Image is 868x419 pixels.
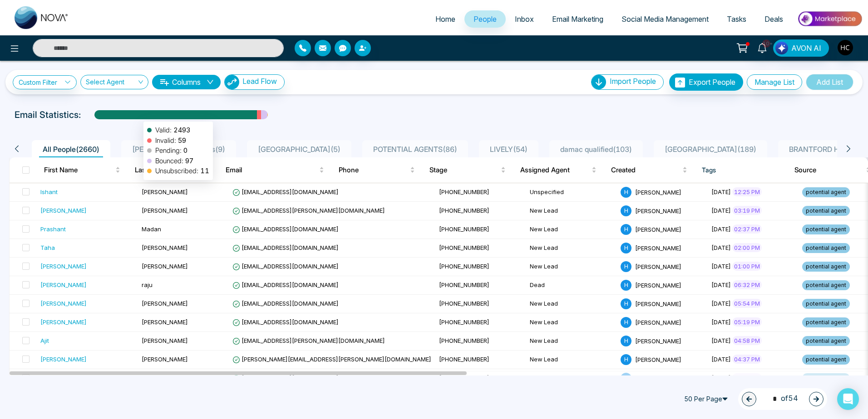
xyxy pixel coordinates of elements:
[339,165,408,175] span: Phone
[797,9,863,29] img: Market-place.gif
[520,165,590,175] span: Assigned Agent
[435,15,455,24] span: Home
[621,354,631,365] span: H
[224,74,285,90] button: Lead Flow
[526,369,617,388] td: New Lead
[15,6,69,29] img: Nova CRM Logo
[513,157,604,183] th: Assigned Agent
[635,318,681,326] span: [PERSON_NAME]
[40,224,66,234] div: Prashant
[128,157,218,183] th: Last Name
[232,300,339,307] span: [EMAIL_ADDRESS][DOMAIN_NAME]
[727,15,746,24] span: Tasks
[232,337,385,344] span: [EMAIL_ADDRESS][PERSON_NAME][DOMAIN_NAME]
[526,351,617,369] td: New Lead
[732,280,762,289] span: 06:32 PM
[732,206,762,215] span: 03:19 PM
[621,243,631,253] span: H
[635,263,681,270] span: [PERSON_NAME]
[557,145,636,154] span: damac qualified ( 103 )
[40,317,87,326] div: [PERSON_NAME]
[604,157,695,183] th: Created
[232,244,339,251] span: [EMAIL_ADDRESS][DOMAIN_NAME]
[515,15,534,24] span: Inbox
[711,244,731,251] span: [DATE]
[13,75,77,89] a: Custom Filter
[802,187,850,197] span: potential agent
[802,317,850,327] span: potential agent
[635,188,681,195] span: [PERSON_NAME]
[439,263,489,270] span: [PHONE_NUMBER]
[39,145,103,154] span: All People ( 2660 )
[232,263,339,270] span: [EMAIL_ADDRESS][DOMAIN_NAME]
[635,300,681,307] span: [PERSON_NAME]
[732,299,762,308] span: 05:54 PM
[711,207,731,214] span: [DATE]
[802,224,850,234] span: potential agent
[732,317,762,326] span: 05:19 PM
[439,318,489,326] span: [PHONE_NUMBER]
[621,187,631,198] span: H
[669,73,743,91] button: Export People
[621,261,631,272] span: H
[232,356,431,363] span: [PERSON_NAME][EMAIL_ADDRESS][PERSON_NAME][DOMAIN_NAME]
[732,355,762,364] span: 04:37 PM
[838,40,853,55] img: User Avatar
[40,243,55,252] div: Taha
[506,10,543,28] a: Inbox
[142,207,188,214] span: [PERSON_NAME]
[711,318,731,326] span: [DATE]
[526,239,617,258] td: New Lead
[142,225,161,233] span: Madan
[225,75,239,89] img: Lead Flow
[802,243,850,253] span: potential agent
[142,281,153,288] span: raju
[689,78,735,87] span: Export People
[552,15,603,24] span: Email Marketing
[37,157,128,183] th: First Name
[711,263,731,270] span: [DATE]
[40,280,87,289] div: [PERSON_NAME]
[370,145,461,154] span: POTENTIAL AGENTS ( 86 )
[526,202,617,220] td: New Lead
[439,188,489,195] span: [PHONE_NUMBER]
[802,336,850,346] span: potential agent
[755,10,792,28] a: Deals
[439,244,489,251] span: [PHONE_NUMBER]
[40,299,87,308] div: [PERSON_NAME]
[429,165,499,175] span: Stage
[526,295,617,313] td: New Lead
[621,280,631,291] span: H
[526,313,617,332] td: New Lead
[40,336,49,345] div: Ajit
[207,78,214,86] span: down
[680,392,735,406] span: 50 Per Page
[422,157,513,183] th: Stage
[543,10,612,28] a: Email Marketing
[802,355,850,365] span: potential agent
[142,356,188,363] span: [PERSON_NAME]
[767,393,798,405] span: of 54
[439,281,489,288] span: [PHONE_NUMBER]
[221,74,285,90] a: Lead FlowLead Flow
[802,206,850,216] span: potential agent
[711,300,731,307] span: [DATE]
[611,165,681,175] span: Created
[711,225,731,233] span: [DATE]
[773,39,829,57] button: AVON AI
[711,281,731,288] span: [DATE]
[142,244,188,251] span: [PERSON_NAME]
[40,206,87,215] div: [PERSON_NAME]
[802,280,850,290] span: potential agent
[661,145,760,154] span: [GEOGRAPHIC_DATA] ( 189 )
[526,258,617,276] td: New Lead
[711,356,731,363] span: [DATE]
[612,10,718,28] a: Social Media Management
[526,183,617,202] td: Unspecified
[135,165,204,175] span: Last Name
[232,281,339,288] span: [EMAIL_ADDRESS][DOMAIN_NAME]
[732,187,762,196] span: 12:25 PM
[242,77,277,86] span: Lead Flow
[621,317,631,328] span: H
[142,318,188,326] span: [PERSON_NAME]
